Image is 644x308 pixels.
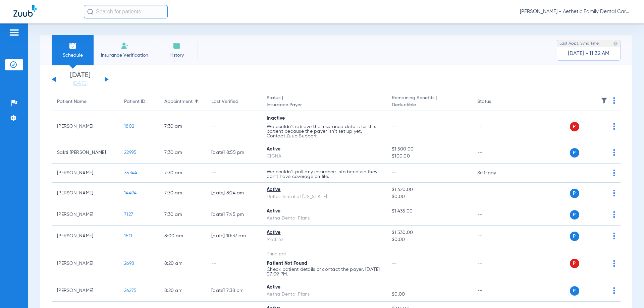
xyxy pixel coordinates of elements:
[570,210,579,220] span: P
[472,183,517,204] td: --
[570,259,579,268] span: P
[52,164,119,183] td: [PERSON_NAME]
[392,208,466,215] span: $1,435.00
[206,247,261,280] td: --
[392,153,466,160] span: $100.00
[613,190,615,196] img: group-dot-blue.svg
[472,93,517,111] th: Status
[57,98,113,105] div: Patient Name
[9,28,19,37] img: hamburger-icon
[392,171,397,175] span: --
[570,286,579,296] span: P
[392,291,466,298] span: $0.00
[13,5,37,17] img: Zuub Logo
[261,93,386,111] th: Status |
[164,98,201,105] div: Appointment
[472,247,517,280] td: --
[392,102,466,109] span: Deductible
[267,193,381,200] div: Delta Dental of [US_STATE]
[69,42,77,50] img: Schedule
[87,9,93,15] img: Search Icon
[472,226,517,247] td: --
[124,171,137,175] span: 35344
[392,124,397,129] span: --
[52,247,119,280] td: [PERSON_NAME]
[520,8,631,15] span: [PERSON_NAME] - Aethetic Family Dental Care ([GEOGRAPHIC_DATA])
[267,146,381,153] div: Active
[392,229,466,236] span: $1,530.00
[267,284,381,291] div: Active
[472,280,517,302] td: --
[124,288,137,293] span: 26275
[472,164,517,183] td: Self-pay
[613,97,615,104] img: group-dot-blue.svg
[472,111,517,142] td: --
[159,183,206,204] td: 7:30 AM
[570,232,579,241] span: P
[52,142,119,164] td: Sakti [PERSON_NAME]
[392,284,466,291] span: --
[206,183,261,204] td: [DATE] 8:24 AM
[52,226,119,247] td: [PERSON_NAME]
[267,186,381,193] div: Active
[211,98,256,105] div: Last Verified
[601,97,607,104] img: filter.svg
[267,124,381,138] p: We couldn’t retrieve the insurance details for this patient because the payer isn’t set up yet. C...
[124,191,137,195] span: 14494
[124,150,137,155] span: 22995
[121,42,129,50] img: Manual Insurance Verification
[60,72,100,87] li: [DATE]
[267,215,381,222] div: Aetna Dental Plans
[267,267,381,276] p: Check patient details or contact the payer. [DATE] 07:09 PM.
[267,251,381,258] div: Principal
[392,186,466,193] span: $1,420.00
[267,236,381,243] div: MetLife
[613,149,615,156] img: group-dot-blue.svg
[60,80,100,87] a: [DATE]
[267,170,381,179] p: We couldn’t pull any insurance info because they don’t have coverage on file.
[84,5,168,18] input: Search for patients
[392,236,466,243] span: $0.00
[159,111,206,142] td: 7:30 AM
[57,52,89,59] span: Schedule
[613,123,615,130] img: group-dot-blue.svg
[206,164,261,183] td: --
[164,98,193,105] div: Appointment
[267,261,307,266] span: Patient Not Found
[613,170,615,176] img: group-dot-blue.svg
[159,226,206,247] td: 8:00 AM
[159,142,206,164] td: 7:30 AM
[124,98,145,105] div: Patient ID
[52,204,119,226] td: [PERSON_NAME]
[159,247,206,280] td: 8:20 AM
[570,122,579,131] span: P
[559,40,600,47] span: Last Appt. Sync Time:
[173,42,181,50] img: History
[392,261,397,266] span: --
[392,193,466,200] span: $0.00
[610,276,644,308] iframe: Chat Widget
[206,111,261,142] td: --
[568,50,609,57] span: [DATE] - 11:32 AM
[124,234,132,238] span: 1511
[613,41,618,46] img: last sync help info
[613,260,615,267] img: group-dot-blue.svg
[124,98,154,105] div: Patient ID
[124,261,134,266] span: 2698
[211,98,238,105] div: Last Verified
[206,204,261,226] td: [DATE] 7:45 PM
[159,164,206,183] td: 7:30 AM
[570,189,579,198] span: P
[159,204,206,226] td: 7:30 AM
[124,124,134,129] span: 1802
[267,291,381,298] div: Aetna Dental Plans
[267,208,381,215] div: Active
[99,52,151,59] span: Insurance Verification
[206,226,261,247] td: [DATE] 10:37 AM
[159,280,206,302] td: 8:20 AM
[267,102,381,109] span: Insurance Payer
[472,204,517,226] td: --
[206,142,261,164] td: [DATE] 8:55 PM
[267,115,381,122] div: Inactive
